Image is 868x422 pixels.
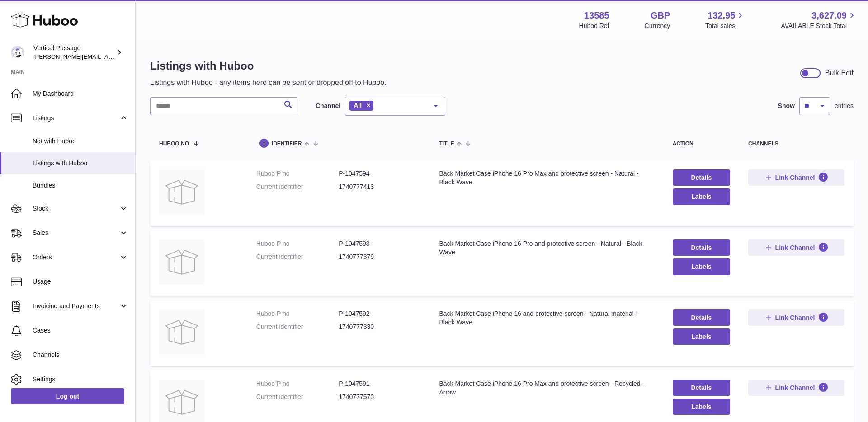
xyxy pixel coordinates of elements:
[439,380,654,397] div: Back Market Case iPhone 16 Pro Max and protective screen - Recycled - Arrow
[354,102,362,109] span: All
[11,388,124,404] a: Log out
[33,53,181,60] span: [PERSON_NAME][EMAIL_ADDRESS][DOMAIN_NAME]
[150,78,387,88] p: Listings with Huboo - any items here can be sent or dropped off to Huboo.
[256,323,339,331] dt: Current identifier
[439,239,654,257] div: Back Market Case iPhone 16 Pro and protective screen - Natural - Black Wave
[33,181,128,190] span: Bundles
[150,59,387,73] h1: Listings with Huboo
[673,239,730,256] a: Details
[645,22,670,30] div: Currency
[33,204,119,213] span: Stock
[339,253,421,261] dd: 1740777379
[673,188,730,205] button: Labels
[159,239,204,285] img: Back Market Case iPhone 16 Pro and protective screen - Natural - Black Wave
[748,169,844,186] button: Link Channel
[256,239,339,248] dt: Huboo P no
[781,22,857,30] span: AVAILABLE Stock Total
[339,309,421,318] dd: P-1047592
[673,380,730,396] a: Details
[748,309,844,326] button: Link Channel
[775,314,815,322] span: Link Channel
[835,102,854,110] span: entries
[159,141,189,147] span: Huboo no
[673,399,730,415] button: Labels
[339,183,421,191] dd: 1740777413
[748,141,844,147] div: channels
[33,44,115,61] div: Vertical Passage
[33,229,119,237] span: Sales
[579,22,609,30] div: Huboo Ref
[33,302,119,310] span: Invoicing and Payments
[439,141,454,147] span: title
[775,244,815,252] span: Link Channel
[775,173,815,182] span: Link Channel
[339,393,421,401] dd: 1740777570
[781,9,857,30] a: 3,627.09 AVAILABLE Stock Total
[778,102,795,110] label: Show
[748,239,844,256] button: Link Channel
[11,46,24,59] img: ryan@verticalpassage.com
[33,277,128,286] span: Usage
[673,328,730,345] button: Labels
[775,384,815,392] span: Link Channel
[256,393,339,401] dt: Current identifier
[584,9,609,22] strong: 13585
[339,323,421,331] dd: 1740777330
[673,141,730,147] div: action
[673,258,730,275] button: Labels
[33,137,128,145] span: Not with Huboo
[33,89,128,98] span: My Dashboard
[705,9,745,30] a: 132.95 Total sales
[316,102,340,110] label: Channel
[33,375,128,384] span: Settings
[825,68,854,78] div: Bulk Edit
[33,253,119,262] span: Orders
[439,169,654,187] div: Back Market Case iPhone 16 Pro Max and protective screen - Natural - Black Wave
[272,141,302,147] span: identifier
[811,9,847,22] span: 3,627.09
[159,309,204,355] img: Back Market Case iPhone 16 and protective screen - Natural material - Black Wave
[673,169,730,186] a: Details
[651,9,670,22] strong: GBP
[256,380,339,388] dt: Huboo P no
[33,114,119,122] span: Listings
[339,380,421,388] dd: P-1047591
[256,253,339,261] dt: Current identifier
[256,309,339,318] dt: Huboo P no
[748,380,844,396] button: Link Channel
[256,183,339,191] dt: Current identifier
[33,326,128,335] span: Cases
[339,239,421,248] dd: P-1047593
[33,159,128,168] span: Listings with Huboo
[705,22,745,30] span: Total sales
[339,169,421,178] dd: P-1047594
[33,351,128,359] span: Channels
[439,309,654,327] div: Back Market Case iPhone 16 and protective screen - Natural material - Black Wave
[708,9,735,22] span: 132.95
[159,169,204,215] img: Back Market Case iPhone 16 Pro Max and protective screen - Natural - Black Wave
[673,309,730,326] a: Details
[256,169,339,178] dt: Huboo P no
